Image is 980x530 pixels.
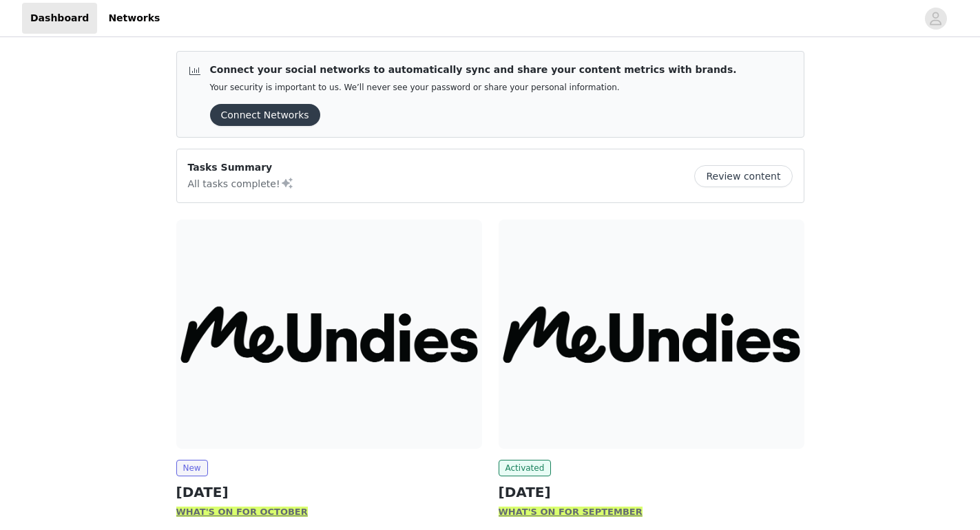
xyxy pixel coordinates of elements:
h2: [DATE] [499,482,804,502]
a: Networks [100,3,168,34]
strong: W [176,507,186,517]
p: All tasks complete! [188,175,294,191]
strong: W [499,507,508,517]
span: Activated [499,460,552,476]
strong: HAT'S ON FOR OCTOBER [186,507,308,517]
p: Your security is important to us. We’ll never see your password or share your personal information. [210,83,737,93]
p: Tasks Summary [188,160,294,175]
p: Connect your social networks to automatically sync and share your content metrics with brands. [210,63,737,77]
button: Review content [694,165,792,187]
h2: [DATE] [176,482,482,502]
strong: HAT'S ON FOR SEPTEMBER [508,507,643,517]
a: Dashboard [22,3,97,34]
div: avatar [929,8,942,30]
button: Connect Networks [210,104,320,126]
span: New [176,460,208,476]
img: MeUndies [499,220,804,449]
img: MeUndies [176,220,482,449]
